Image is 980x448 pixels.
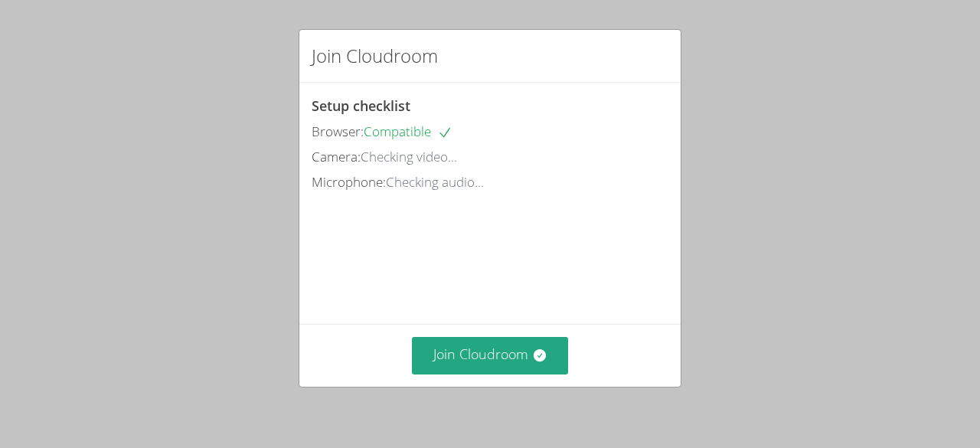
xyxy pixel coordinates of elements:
[312,96,410,115] span: Setup checklist
[312,42,438,70] h2: Join Cloudroom
[361,148,457,165] span: Checking video...
[412,337,569,374] button: Join Cloudroom
[312,173,386,191] span: Microphone:
[364,123,452,140] span: Compatible
[386,173,484,191] span: Checking audio...
[312,148,361,165] span: Camera:
[312,123,364,140] span: Browser:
